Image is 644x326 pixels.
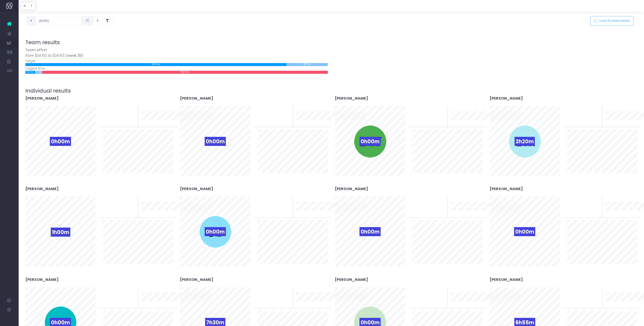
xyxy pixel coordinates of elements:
[258,201,277,206] span: To last week
[436,196,444,204] span: 0%
[412,292,431,296] span: To last week
[180,277,213,282] strong: [PERSON_NAME]
[598,19,630,23] span: Load 10 week trends
[35,71,42,74] div: 14 hrs
[281,196,289,204] span: 0%
[490,186,523,192] strong: [PERSON_NAME]
[451,212,472,217] span: 10 week trend
[103,110,122,115] span: To last week
[359,137,381,146] span: 0h00m
[25,39,637,46] h3: Team results
[335,277,368,282] strong: [PERSON_NAME]
[335,96,368,101] strong: [PERSON_NAME]
[436,287,444,295] span: 0%
[412,201,431,206] span: To last week
[359,227,381,236] span: 0h00m
[142,121,163,126] span: 10 week trend
[591,287,599,295] span: 0%
[180,96,213,101] strong: [PERSON_NAME]
[25,63,286,66] div: 505 hrs
[25,96,59,101] strong: [PERSON_NAME]
[591,196,599,204] span: 0%
[21,2,28,10] button: G
[142,303,163,307] span: 10 week trend
[606,212,627,217] span: 10 week trend
[127,287,134,295] span: 0%
[21,2,35,10] div: Vertical button group
[51,228,70,237] span: 1h00m
[258,110,277,115] span: To last week
[22,47,331,74] div: Target: Logged time:
[205,227,226,236] span: 0h00m
[281,287,289,295] span: 0%
[451,121,472,126] span: 10 week trend
[590,16,634,26] button: Load 10 week trends
[103,201,122,206] span: To last week
[28,2,35,10] button: T
[490,96,523,101] strong: [PERSON_NAME]
[606,121,627,126] span: 10 week trend
[6,317,13,324] img: images/default_profile_image.png
[591,106,599,114] span: 0%
[25,47,328,59] div: Team effort from [DATE] to [DATE] (week 38)
[606,303,627,307] span: 10 week trend
[180,186,213,192] strong: [PERSON_NAME]
[42,71,328,74] div: 553 hrs
[514,227,535,236] span: 0h00m
[296,303,317,307] span: 10 week trend
[25,71,35,74] div: 19 hrs
[567,110,586,115] span: To last week
[567,292,586,296] span: To last week
[127,196,134,204] span: 0%
[258,292,277,296] span: To last week
[50,137,71,146] span: 0h00m
[567,201,586,206] span: To last week
[515,137,535,146] span: 2h20m
[296,121,317,126] span: 10 week trend
[490,277,523,282] strong: [PERSON_NAME]
[142,212,163,217] span: 10 week trend
[412,110,431,115] span: To last week
[286,63,328,66] div: 80 hrs
[127,106,134,114] span: 0%
[296,212,317,217] span: 10 week trend
[436,106,444,114] span: 0%
[25,186,59,192] strong: [PERSON_NAME]
[25,277,59,282] strong: [PERSON_NAME]
[281,106,289,114] span: 0%
[335,186,368,192] strong: [PERSON_NAME]
[103,292,122,296] span: To last week
[25,88,637,94] h3: Individual results
[205,137,226,146] span: 0h00m
[451,303,472,307] span: 10 week trend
